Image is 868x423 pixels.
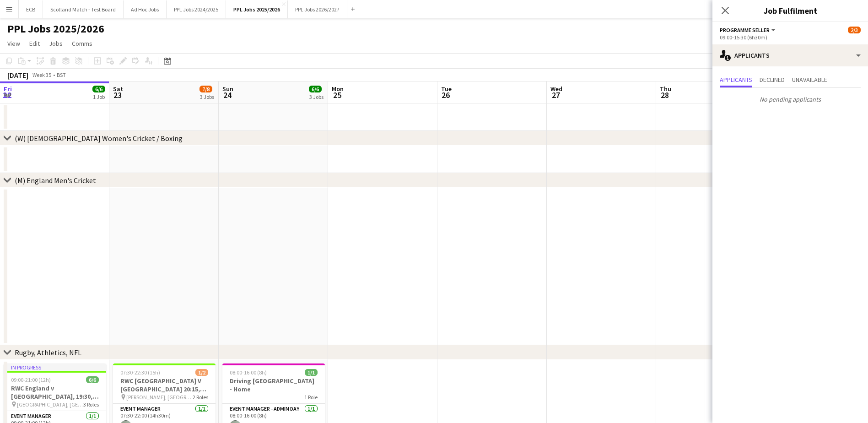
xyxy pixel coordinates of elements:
span: 1/2 [195,369,208,376]
div: Rugby, Athletics, NFL [15,348,81,357]
button: PPL Jobs 2024/2025 [167,0,226,18]
span: Wed [550,85,562,93]
span: Applicants [720,76,752,83]
span: 6/6 [92,86,105,92]
button: Programme Seller [720,27,777,33]
span: 6/6 [86,376,99,383]
div: 09:00-15:30 (6h30m) [720,34,861,41]
span: 27 [549,90,562,100]
span: Edit [29,39,40,48]
span: Comms [72,39,92,48]
a: Jobs [45,38,66,49]
div: 3 Jobs [309,93,323,100]
span: 23 [112,90,123,100]
div: (M) England Men's Cricket [15,176,96,185]
button: PPL Jobs 2026/2027 [288,0,347,18]
div: 1 Job [93,93,105,100]
span: Mon [332,85,344,93]
span: 6/6 [309,86,322,92]
span: Tue [441,85,452,93]
div: [DATE] [7,70,28,80]
span: 26 [440,90,452,100]
a: Comms [68,38,96,49]
span: View [7,39,20,48]
span: Sun [222,85,233,93]
div: 3 Jobs [200,93,214,100]
span: Sat [113,85,123,93]
div: Applicants [712,44,868,66]
span: 08:00-16:00 (8h) [230,369,267,376]
button: PPL Jobs 2025/2026 [226,0,288,18]
span: 07:30-22:30 (15h) [120,369,160,376]
span: Fri [4,85,12,93]
span: 2/3 [848,27,861,33]
h1: PPL Jobs 2025/2026 [7,22,104,36]
span: 3 Roles [83,401,99,408]
h3: Driving [GEOGRAPHIC_DATA] - Home [222,377,325,393]
span: [GEOGRAPHIC_DATA], [GEOGRAPHIC_DATA] [17,401,83,408]
span: 24 [221,90,233,100]
h3: Job Fulfilment [712,5,868,16]
span: 1/1 [305,369,318,376]
h3: RWC [GEOGRAPHIC_DATA] V [GEOGRAPHIC_DATA] 20:15, [GEOGRAPHIC_DATA] [113,377,216,393]
span: 28 [658,90,671,100]
button: Ad Hoc Jobs [124,0,167,18]
button: ECB [19,0,43,18]
span: [PERSON_NAME], [GEOGRAPHIC_DATA] [126,394,193,401]
p: No pending applicants [712,92,868,107]
span: 22 [2,90,12,100]
span: 09:00-21:00 (12h) [11,376,51,383]
button: Scotland Match - Test Board [43,0,124,18]
div: (W) [DEMOGRAPHIC_DATA] Women's Cricket / Boxing [15,134,183,143]
h3: RWC England v [GEOGRAPHIC_DATA], 19:30, [GEOGRAPHIC_DATA] [4,384,106,401]
div: BST [57,71,66,78]
span: 7/8 [199,86,212,92]
span: Unavailable [792,76,827,83]
span: Week 35 [30,71,53,78]
span: Jobs [49,39,63,48]
span: Declined [760,76,785,83]
span: Programme Seller [720,27,770,33]
span: 1 Role [304,394,318,401]
span: Thu [660,85,671,93]
a: Edit [26,38,43,49]
a: View [4,38,24,49]
span: 2 Roles [193,394,208,401]
span: 25 [330,90,344,100]
div: In progress [4,363,106,371]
